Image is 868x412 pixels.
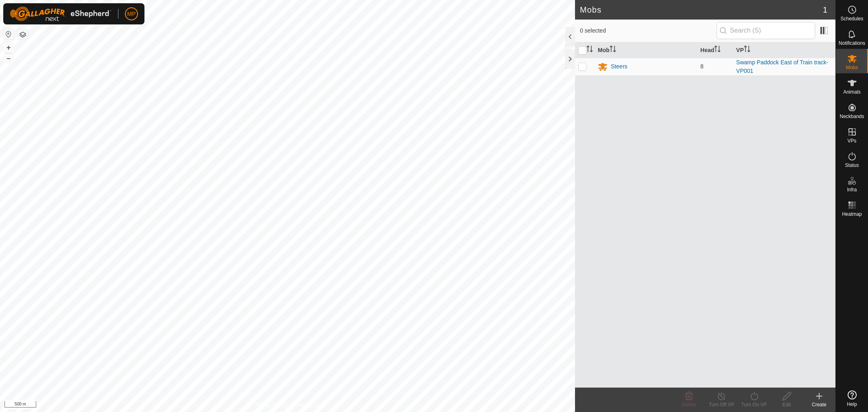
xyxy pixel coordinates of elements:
span: Delete [682,402,696,408]
h2: Mobs [580,5,823,15]
span: 1 [823,4,827,16]
p-sorticon: Activate to sort [714,47,721,53]
p-sorticon: Activate to sort [610,47,616,53]
div: Steers [611,62,627,71]
th: Head [697,42,733,58]
div: Turn On VP [738,401,770,408]
button: Reset Map [4,29,13,39]
span: Mobs [846,65,858,70]
a: Privacy Policy [256,401,286,409]
span: Infra [847,187,857,192]
div: Edit [770,401,803,408]
span: Neckbands [840,114,864,119]
th: VP [733,42,835,58]
span: Notifications [839,41,865,46]
span: Schedules [840,16,863,21]
span: MP [127,10,136,18]
p-sorticon: Activate to sort [744,47,750,53]
span: Help [847,402,857,407]
th: Mob [595,42,697,58]
a: Swamp Paddock East of Train track-VP001 [736,59,828,74]
button: Map Layers [18,30,28,39]
div: Turn Off VP [705,401,738,408]
span: Status [845,163,859,168]
button: – [4,53,13,63]
span: 8 [700,63,704,70]
span: Animals [843,90,861,94]
a: Contact Us [295,401,319,409]
span: Heatmap [842,212,862,217]
span: VPs [847,138,856,143]
img: Gallagher Logo [10,7,112,21]
input: Search (S) [717,22,815,39]
p-sorticon: Activate to sort [586,47,593,53]
a: Help [836,387,868,410]
div: Create [803,401,835,408]
button: + [4,43,13,53]
span: 0 selected [580,26,717,35]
